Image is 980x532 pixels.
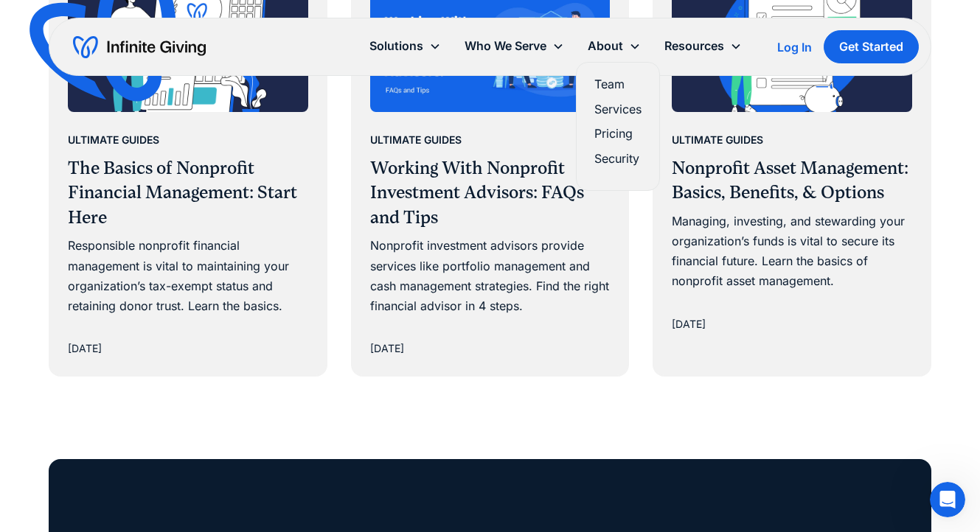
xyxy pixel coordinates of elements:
div: About [576,30,653,62]
a: Log In [777,38,812,56]
div: Iggy says… [12,184,283,232]
div: Ultimate Guides [672,131,763,149]
div: [DATE] [370,340,404,357]
div: Hi, i am the Ed of a small non-profit that would like to open a brokerage account and also purcha... [53,63,283,125]
a: Pricing [594,124,642,144]
div: Who We Serve [465,36,546,56]
div: Hi, i am the Ed of a small non-profit that would like to open a brokerage account and also purcha... [65,72,271,116]
div: Give [PERSON_NAME] and the team a way to reach you: [24,193,230,222]
div: Managing, investing, and stewarding your organization’s funds is vital to secure its financial fu... [672,211,911,292]
div: Ultimate Guides [68,131,159,149]
button: Emoji picker [23,407,35,419]
div: Iggy says… [12,136,283,184]
div: Responsible nonprofit financial management is vital to maintaining your organization’s tax-exempt... [68,236,307,316]
p: Within an hour [125,18,195,33]
div: About [588,36,623,56]
button: Home [231,6,259,34]
a: Team [594,74,642,94]
button: Submit [235,280,265,309]
h3: The Basics of Nonprofit Financial Management: Start Here [68,156,307,231]
button: Send a message… [253,402,277,425]
a: Services [594,99,642,119]
div: Close [259,6,285,32]
div: Resources [653,30,754,62]
div: Infinite Giving typically replies in under 1h. [24,145,230,174]
div: Ultimate Guides [370,131,462,149]
div: Give [PERSON_NAME] and the team a way to reach you: [12,184,242,231]
button: go back [10,6,38,34]
div: Iggy says… [12,232,283,351]
h3: Nonprofit Asset Management: Basics, Benefits, & Options [672,156,911,206]
h3: Working With Nonprofit Investment Advisors: FAQs and Tips [370,156,610,231]
a: Security [594,149,642,169]
div: Get notified by email [30,258,265,276]
a: home [73,35,206,59]
div: Who We Serve [453,30,576,62]
img: Profile image for Kasey [42,8,66,32]
img: Profile image for Leah [63,8,86,32]
input: Enter your email [30,280,235,309]
a: Get Started [824,30,919,63]
div: user says… [12,63,283,136]
div: Infinite Giving typically replies in under 1h. [12,136,242,183]
iframe: Intercom live chat [930,482,965,517]
div: [DATE] [672,315,706,333]
nav: About [576,62,660,191]
div: Resources [664,36,724,56]
div: Log In [777,41,812,53]
textarea: Message… [13,362,282,387]
h1: Infinite Giving [113,7,195,18]
img: Profile image for Karen [83,8,107,32]
div: Nonprofit investment advisors provide services like portfolio management and cash management stra... [370,236,610,316]
div: Solutions [358,30,453,62]
div: [DATE] [68,340,102,357]
div: Solutions [369,36,423,56]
